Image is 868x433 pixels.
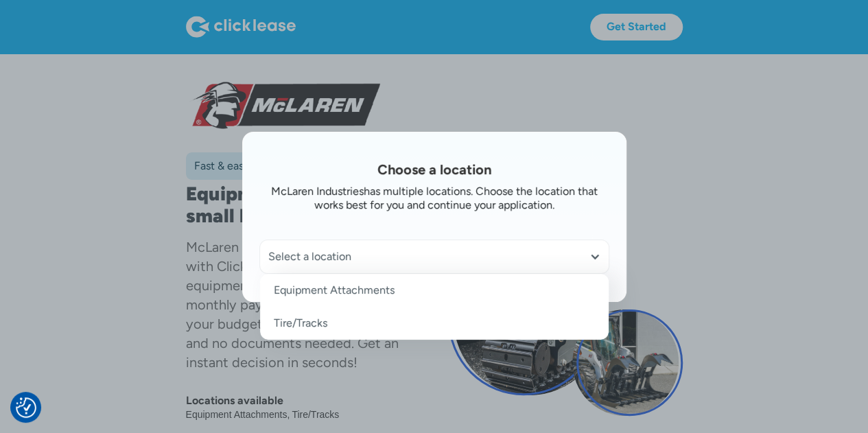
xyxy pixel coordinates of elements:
[259,160,609,179] h1: Choose a location
[271,185,364,198] div: McLaren Industries
[260,240,609,273] div: Select a location
[260,274,609,307] a: Equipment Attachments
[260,307,609,340] a: Tire/Tracks
[16,397,36,418] img: Revisit consent button
[268,250,600,264] div: Select a location
[314,185,598,211] div: has multiple locations. Choose the location that works best for you and continue your application.
[16,397,36,418] button: Consent Preferences
[260,274,609,340] nav: Select a location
